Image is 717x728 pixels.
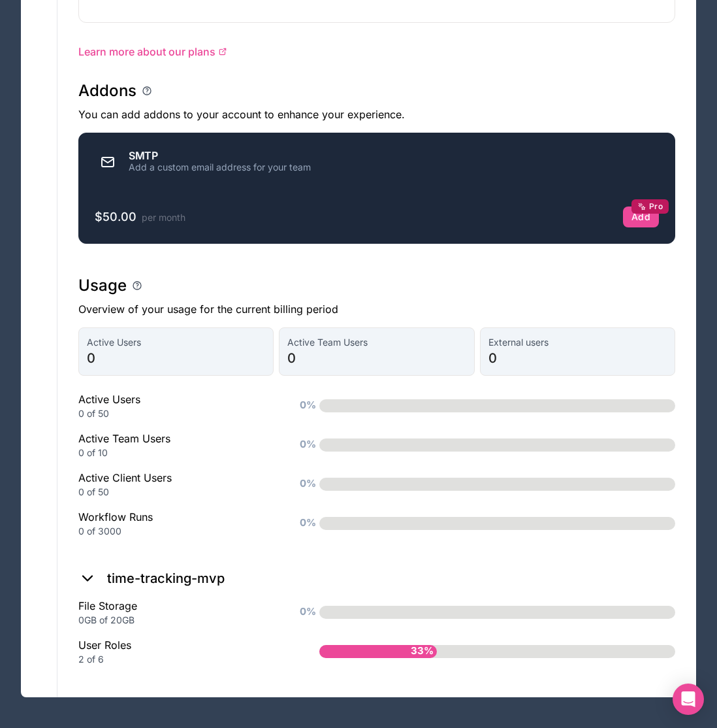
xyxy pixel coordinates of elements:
[287,349,466,367] span: 0
[78,301,675,317] p: Overview of your usage for the current billing period
[296,395,319,416] span: 0%
[78,509,278,538] div: Workflow Runs
[296,473,319,495] span: 0%
[488,336,667,349] span: External users
[78,525,278,538] div: 0 of 3000
[107,569,225,587] h2: time-tracking-mvp
[78,391,278,420] div: Active Users
[78,470,278,499] div: Active Client Users
[78,80,136,101] h1: Addons
[78,637,278,666] div: User Roles
[129,150,311,161] div: SMTP
[296,601,319,623] span: 0%
[631,211,650,223] div: Add
[78,614,278,627] div: 0GB of 20GB
[78,431,278,459] div: Active Team Users
[78,407,278,420] div: 0 of 50
[287,336,466,349] span: Active Team Users
[78,275,127,296] h1: Usage
[488,349,667,367] span: 0
[649,201,663,212] span: Pro
[129,161,311,174] div: Add a custom email address for your team
[673,684,704,715] div: Open Intercom Messenger
[296,434,319,455] span: 0%
[78,446,278,459] div: 0 of 10
[78,44,215,59] span: Learn more about our plans
[78,598,278,627] div: File Storage
[296,512,319,534] span: 0%
[78,44,675,59] a: Learn more about our plans
[78,107,675,122] p: You can add addons to your account to enhance your experience.
[623,207,659,227] button: AddPro
[78,653,278,666] div: 2 of 6
[87,336,265,349] span: Active Users
[87,349,265,367] span: 0
[407,640,437,662] span: 33%
[95,210,136,223] span: $50.00
[142,212,185,223] span: per month
[78,486,278,499] div: 0 of 50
